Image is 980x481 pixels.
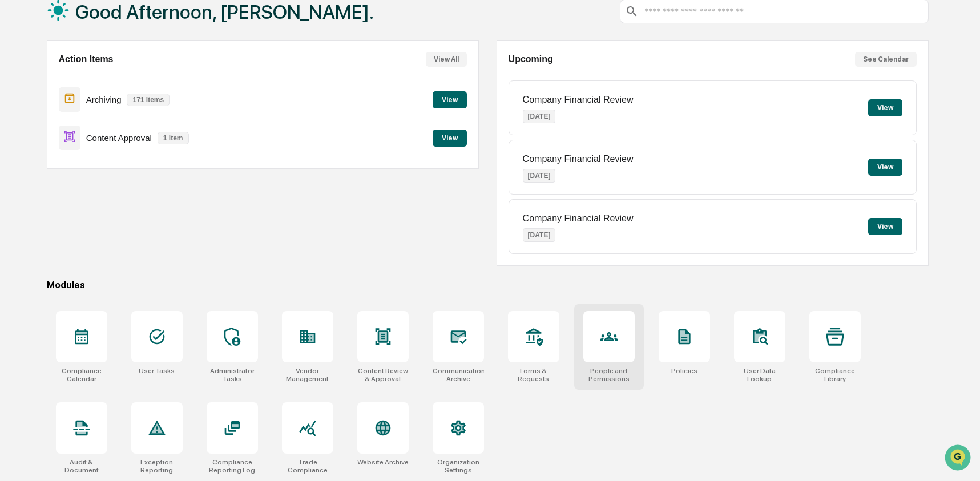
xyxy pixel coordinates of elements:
div: User Tasks [139,367,175,375]
div: Audit & Document Logs [56,458,107,474]
button: Start new chat [194,91,208,104]
p: 1 item [158,132,189,144]
span: Data Lookup [23,165,72,177]
p: Company Financial Review [523,95,634,105]
p: Company Financial Review [523,154,634,164]
a: 🔎Data Lookup [7,161,76,181]
button: See Calendar [855,52,917,67]
button: View [868,99,902,116]
img: 1746055101610-c473b297-6a78-478c-a979-82029cc54cd1 [11,87,32,108]
div: People and Permissions [583,367,635,383]
p: [DATE] [523,110,556,123]
div: Modules [47,280,929,290]
a: 🗄️Attestations [78,139,146,160]
button: View [433,91,467,108]
p: Company Financial Review [523,213,634,224]
button: View [868,159,902,176]
div: Start new chat [39,87,187,99]
button: View [433,130,467,147]
h2: Upcoming [509,54,553,64]
a: View [433,132,467,143]
h2: Action Items [59,54,114,64]
a: View [433,94,467,104]
div: Compliance Reporting Log [207,458,258,474]
div: Forms & Requests [508,367,559,383]
iframe: Open customer support [943,443,974,474]
span: Attestations [94,144,142,155]
div: Administrator Tasks [207,367,258,383]
div: 🔎 [11,167,21,176]
div: Trade Compliance [282,458,333,474]
p: [DATE] [523,169,556,183]
div: Website Archive [357,458,409,466]
button: View [868,218,902,235]
div: User Data Lookup [734,367,785,383]
h1: Good Afternoon, [PERSON_NAME]. [75,1,374,23]
p: Content Approval [86,133,152,143]
div: Compliance Library [809,367,861,383]
span: Pylon [114,193,138,202]
p: 171 items [127,94,170,106]
div: 🖐️ [11,145,21,154]
a: Powered byPylon [80,193,138,202]
div: Compliance Calendar [56,367,107,383]
div: 🗄️ [83,145,92,154]
p: [DATE] [523,228,556,242]
div: Communications Archive [433,367,484,383]
div: Vendor Management [282,367,333,383]
div: Organization Settings [433,458,484,474]
p: How can we help? [11,24,208,42]
p: Archiving [86,95,122,104]
div: We're available if you need us! [39,99,144,108]
span: Preclearance [23,144,74,155]
div: Exception Reporting [131,458,183,474]
button: View All [426,52,467,67]
div: Content Review & Approval [357,367,409,383]
a: 🖐️Preclearance [7,139,78,160]
div: Policies [671,367,697,375]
